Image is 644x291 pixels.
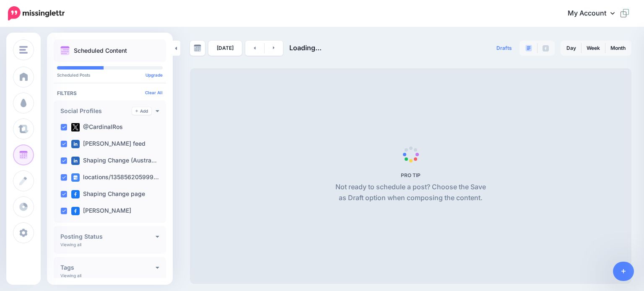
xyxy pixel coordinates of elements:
img: calendar-grey-darker.png [194,44,201,52]
a: Add [132,107,151,115]
h4: Posting Status [60,234,156,239]
img: linkedin-square.png [71,157,80,165]
a: Week [582,41,605,55]
p: Viewing all [60,242,81,247]
span: Drafts [496,46,512,51]
img: menu.png [19,46,28,54]
img: paragraph-boxed.png [525,45,532,52]
label: locations/135856205999… [71,173,159,182]
h4: Filters [57,90,163,96]
label: Shaping Change page [71,190,145,198]
label: @CardinalRos [71,123,123,131]
h4: Tags [60,265,156,270]
a: Month [605,41,631,55]
label: [PERSON_NAME] [71,207,131,215]
img: calendar.png [60,46,70,55]
a: Drafts [491,41,517,56]
img: facebook-square.png [71,207,80,215]
p: Viewing all [60,273,81,278]
h4: Social Profiles [60,108,132,114]
p: Scheduled Posts [57,73,163,77]
p: Scheduled Content [74,48,127,54]
img: Missinglettr [8,6,65,21]
img: facebook-grey-square.png [543,45,549,52]
a: Day [561,41,581,55]
label: Shaping Change (Austra… [71,157,157,165]
h5: PRO TIP [332,172,489,178]
img: google_business-square.png [71,173,80,182]
a: Upgrade [145,72,163,77]
img: twitter-square.png [71,123,80,131]
img: linkedin-square.png [71,140,80,148]
img: facebook-square.png [71,190,80,198]
label: [PERSON_NAME] feed [71,140,145,148]
p: Not ready to schedule a post? Choose the Save as Draft option when composing the content. [332,182,489,203]
a: [DATE] [208,41,242,56]
a: My Account [559,3,631,24]
span: Loading... [289,44,322,52]
a: Clear All [145,90,163,95]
